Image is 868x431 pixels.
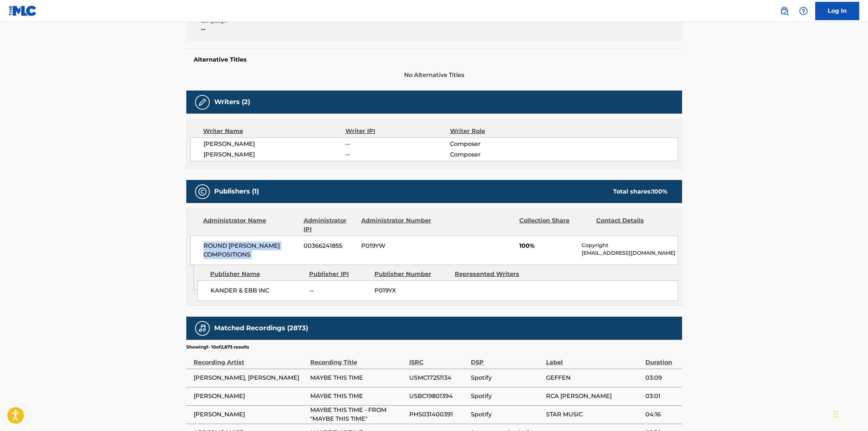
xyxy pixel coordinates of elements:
span: 04:16 [645,410,678,419]
span: Spotify [471,410,542,419]
span: USMC17251134 [409,373,468,382]
span: USBC19801394 [409,392,468,401]
span: -- [310,286,369,295]
span: MAYBE THIS TIME - FROM "MAYBE THIS TIME" [310,406,406,423]
div: ISRC [409,350,468,367]
span: [PERSON_NAME], [PERSON_NAME] [194,373,307,382]
div: Writer Role [450,127,545,136]
span: GEFFEN [546,373,641,382]
div: Duration [645,350,678,367]
div: Contact Details [596,216,667,234]
h5: Alternative Titles [194,56,675,63]
div: Represented Writers [455,270,530,279]
img: Matched Recordings [198,324,207,333]
span: P019YX [374,286,449,295]
div: Administrator IPI [304,216,356,234]
span: [PERSON_NAME] [194,392,307,401]
div: Total shares: [613,187,667,196]
div: Publisher IPI [309,270,369,279]
h5: Writers (2) [214,98,250,106]
img: help [799,7,808,15]
img: Writers [198,98,207,107]
span: 100 % [652,188,667,195]
img: search [780,7,789,15]
div: Writer IPI [345,127,450,136]
span: 100% [519,242,576,250]
div: Publisher Number [374,270,449,279]
a: Log In [815,2,859,20]
div: Writer Name [203,127,346,136]
span: -- [201,25,319,34]
span: [PERSON_NAME] [204,140,346,148]
div: Administrator Number [361,216,432,234]
p: Copyright [582,242,677,249]
p: Showing 1 - 10 of 2,873 results [186,344,249,350]
div: DSP [471,350,542,367]
img: Publishers [198,187,207,196]
img: MLC Logo [9,5,37,16]
p: [EMAIL_ADDRESS][DOMAIN_NAME] [582,249,677,257]
div: Collection Share [519,216,590,234]
span: [PERSON_NAME] [194,410,307,419]
span: STAR MUSIC [546,410,641,419]
span: 03:09 [645,373,678,382]
span: -- [345,150,450,159]
iframe: Chat Widget [831,396,868,431]
span: KANDER & EBB INC [210,286,304,295]
span: Spotify [471,373,542,382]
div: Administrator Name [203,216,298,234]
span: P019YW [361,242,432,250]
a: Public Search [777,4,792,18]
span: [PERSON_NAME] [204,150,346,159]
div: Help [796,4,811,18]
span: -- [345,140,450,148]
span: RCA [PERSON_NAME] [546,392,641,401]
span: Composer [450,150,545,159]
div: Publisher Name [210,270,304,279]
span: No Alternative Titles [186,71,682,80]
span: MAYBE THIS TIME [310,392,406,401]
div: Recording Title [310,350,406,367]
span: Composer [450,140,545,148]
span: MAYBE THIS TIME [310,373,406,382]
div: Drag [834,403,838,425]
h5: Matched Recordings (2873) [214,324,308,332]
span: Spotify [471,392,542,401]
span: 00366241855 [304,242,356,250]
h5: Publishers (1) [214,187,259,196]
div: Recording Artist [194,350,307,367]
span: 03:01 [645,392,678,401]
span: PHS031400391 [409,410,468,419]
div: Label [546,350,641,367]
span: ROUND [PERSON_NAME] COMPOSITIONS [204,242,299,259]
